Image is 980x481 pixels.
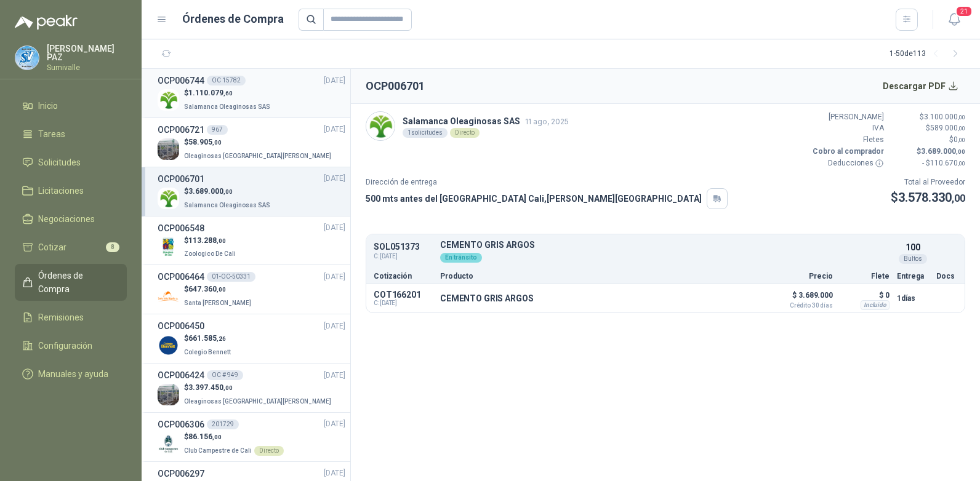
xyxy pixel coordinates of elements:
a: Órdenes de Compra [15,264,127,301]
span: C: [DATE] [374,300,433,307]
a: OCP006450[DATE] Company Logo$661.585,26Colegio Bennett [158,319,345,358]
p: $ 3.689.000 [771,288,833,309]
a: Tareas [15,122,127,146]
p: $ [184,235,238,247]
p: $ [891,122,965,134]
span: ,00 [952,193,965,204]
p: Precio [771,272,833,280]
span: 21 [955,6,973,17]
p: COT166201 [374,290,433,300]
span: Zoologico De Cali [184,250,236,257]
a: OCP006306201729[DATE] Company Logo$86.156,00Club Campestre de CaliDirecto [158,418,345,456]
a: Inicio [15,94,127,117]
img: Company Logo [158,89,179,111]
div: Incluido [861,300,890,310]
a: Cotizar8 [15,236,127,259]
img: Company Logo [158,335,179,356]
span: ,00 [958,137,965,143]
p: Producto [440,272,764,280]
p: $ [184,87,273,99]
h3: OCP006701 [158,172,204,186]
div: 201729 [207,419,239,429]
span: 3.578.330 [898,190,965,205]
span: [DATE] [324,222,345,234]
span: ,00 [212,434,222,440]
span: C: [DATE] [374,252,433,261]
span: Tareas [38,127,65,141]
p: Fletes [810,134,884,146]
span: Santa [PERSON_NAME] [184,300,251,306]
span: [DATE] [324,124,345,135]
div: OC # 949 [207,370,243,380]
span: Configuración [38,339,92,352]
p: SOL051373 [374,242,433,252]
a: Solicitudes [15,151,127,174]
p: Salamanca Oleaginosas SAS [403,114,569,128]
span: Colegio Bennett [184,349,231,356]
h3: OCP006450 [158,319,204,333]
span: Inicio [38,99,58,113]
p: $ [184,382,334,394]
span: ,26 [217,335,226,342]
a: OCP006701[DATE] Company Logo$3.689.000,00Salamanca Oleaginosas SAS [158,172,345,211]
p: 100 [906,240,920,254]
span: 86.156 [188,432,222,441]
img: Company Logo [158,285,179,307]
p: CEMENTO GRIS ARGOS [440,293,533,303]
a: OCP00646401-OC-50331[DATE] Company Logo$647.360,00Santa [PERSON_NAME] [158,270,345,309]
img: Company Logo [366,112,395,140]
span: Manuales y ayuda [38,367,108,381]
a: OCP006744OC 15782[DATE] Company Logo$1.110.079,60Salamanca Oleaginosas SAS [158,74,345,113]
p: $ [184,284,254,295]
span: Salamanca Oleaginosas SAS [184,103,270,110]
p: Flete [840,272,890,280]
span: ,00 [212,139,222,146]
span: [DATE] [324,370,345,381]
span: 661.585 [188,334,226,343]
span: Oleaginosas [GEOGRAPHIC_DATA][PERSON_NAME] [184,153,331,159]
img: Company Logo [158,384,179,405]
span: ,00 [217,237,226,244]
p: $ [891,146,965,157]
div: 01-OC-50331 [207,272,255,282]
h2: OCP006701 [366,78,425,95]
span: ,00 [958,160,965,167]
span: 110.670 [930,159,965,167]
a: Remisiones [15,306,127,329]
span: [DATE] [324,271,345,283]
p: [PERSON_NAME] PAZ [47,44,127,62]
p: Deducciones [810,157,884,169]
span: 3.689.000 [921,147,965,156]
p: Sumivalle [47,64,127,71]
h3: OCP006297 [158,467,204,480]
span: Remisiones [38,311,84,324]
div: 1 - 50 de 113 [890,44,965,64]
p: $ [891,111,965,123]
a: Configuración [15,334,127,357]
a: OCP006424OC # 949[DATE] Company Logo$3.397.450,00Oleaginosas [GEOGRAPHIC_DATA][PERSON_NAME] [158,368,345,407]
img: Company Logo [15,46,39,70]
p: IVA [810,122,884,134]
span: [DATE] [324,418,345,430]
span: [DATE] [324,467,345,479]
a: Licitaciones [15,179,127,202]
img: Company Logo [158,236,179,258]
span: ,60 [223,90,233,97]
span: Salamanca Oleaginosas SAS [184,202,270,209]
span: ,00 [958,125,965,132]
p: $ [184,186,273,197]
img: Logo peakr [15,15,78,30]
span: 8 [106,242,119,252]
span: ,00 [223,384,233,391]
p: $ [184,431,284,443]
h3: OCP006548 [158,221,204,235]
p: 500 mts antes del [GEOGRAPHIC_DATA] Cali , [PERSON_NAME][GEOGRAPHIC_DATA] [366,192,702,205]
p: $ [891,134,965,146]
h3: OCP006424 [158,368,204,382]
span: 3.100.000 [924,113,965,121]
span: [DATE] [324,320,345,332]
div: OC 15782 [207,76,246,85]
div: En tránsito [440,253,482,263]
img: Company Logo [158,188,179,209]
span: ,00 [217,286,226,293]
